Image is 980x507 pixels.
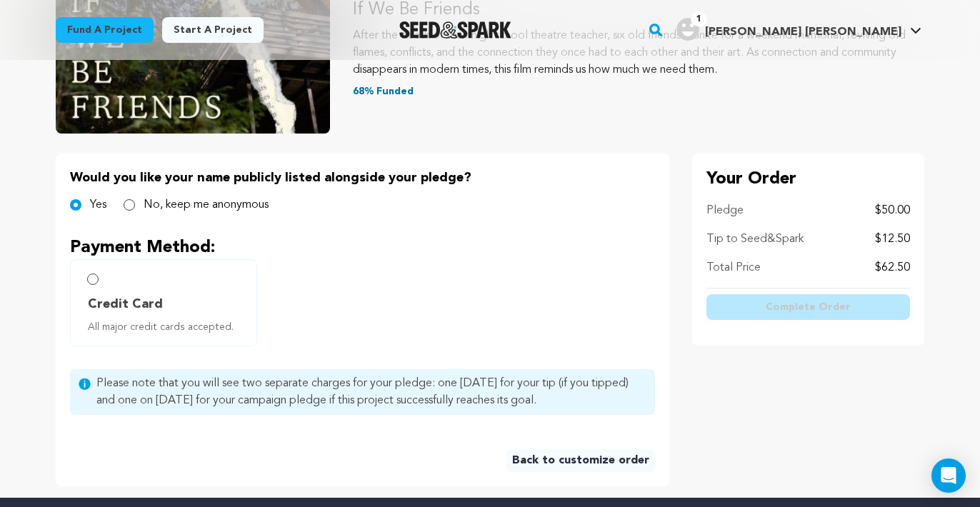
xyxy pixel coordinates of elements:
[691,12,707,26] span: 1
[96,375,646,409] span: Please note that you will see two separate charges for your pledge: one [DATE] for your tip (if y...
[706,294,910,320] button: Complete Order
[706,202,744,219] p: Pledge
[931,458,966,493] div: Open Intercom Messenger
[706,231,804,248] p: Tip to Seed&Spark
[766,300,851,314] span: Complete Order
[70,236,655,259] p: Payment Method:
[56,17,154,43] a: Fund a project
[144,196,269,214] label: No, keep me anonymous
[875,259,910,276] p: $62.50
[353,84,924,99] p: 68% Funded
[676,18,901,41] div: Andrea Cain E.'s Profile
[70,168,655,188] p: Would you like your name publicly listed alongside your pledge?
[506,449,655,472] a: Back to customize order
[88,294,163,314] span: Credit Card
[399,21,511,39] a: Seed&Spark Homepage
[674,15,924,41] a: Andrea Cain E.'s Profile
[875,202,910,219] p: $50.00
[162,17,264,43] a: Start a project
[706,168,910,191] p: Your Order
[875,231,910,248] p: $12.50
[676,18,699,41] img: user.png
[705,26,901,38] span: [PERSON_NAME] [PERSON_NAME]
[399,21,511,39] img: Seed&Spark Logo Dark Mode
[88,320,245,334] span: All major credit cards accepted.
[674,15,924,45] span: Andrea Cain E.'s Profile
[90,196,106,214] label: Yes
[706,259,761,276] p: Total Price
